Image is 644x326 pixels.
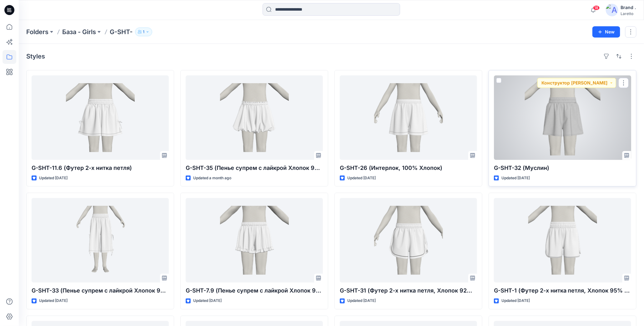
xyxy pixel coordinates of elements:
img: avatar [606,4,618,16]
a: G-SHT-7.9 (Пенье супрем с лайкрой Хлопок 95% эластан 5%) [186,198,323,283]
a: G-SHT-35 (Пенье супрем с лайкрой Хлопок 95% эластан 5%) [186,75,323,160]
p: Updated [DATE] [193,298,222,304]
p: Updated a month ago [193,175,231,181]
span: 18 [593,5,600,10]
a: G-SHT-33 (Пенье супрем с лайкрой Хлопок 95% эластан 5%) [32,198,169,283]
p: G-SHT-1 (Футер 2-х нитка петля, Хлопок 95% эластан 5%) [494,286,631,295]
a: Folders [26,28,48,36]
p: G-SHT-31 (Футер 2-х нитка петля, Хлопок 92% эластан 8%) [340,286,477,295]
a: G-SHT-31 (Футер 2-х нитка петля, Хлопок 92% эластан 8%) [340,198,477,283]
div: Laretto [621,11,636,16]
p: Updated [DATE] [501,298,530,304]
a: G-SHT-32 (Муслин) [494,75,631,160]
p: G-SHT-7.9 (Пенье супрем с лайкрой Хлопок 95% эластан 5%) [186,286,323,295]
h4: Styles [26,53,45,60]
p: Updated [DATE] [39,298,68,304]
p: Updated [DATE] [347,298,376,304]
p: Updated [DATE] [501,175,530,181]
p: G-SHT-11.6 (Футер 2-х нитка петля) [32,164,169,172]
a: G-SHT-11.6 (Футер 2-х нитка петля) [32,75,169,160]
div: Brand . [621,4,636,11]
a: G-SHT-1 (Футер 2-х нитка петля, Хлопок 95% эластан 5%) [494,198,631,283]
button: New [592,26,620,38]
a: G-SHT-26 (Интерлок, 100% Хлопок) [340,75,477,160]
a: База - Girls [62,28,96,36]
p: G-SHT-32 (Муслин) [494,164,631,172]
p: Updated [DATE] [347,175,376,181]
p: G-SHT- [110,28,133,36]
p: G-SHT-35 (Пенье супрем с лайкрой Хлопок 95% эластан 5%) [186,164,323,172]
p: G-SHT-33 (Пенье супрем с лайкрой Хлопок 95% эластан 5%) [32,286,169,295]
p: 1 [143,28,144,35]
p: G-SHT-26 (Интерлок, 100% Хлопок) [340,164,477,172]
p: Updated [DATE] [39,175,68,181]
button: 1 [135,28,152,36]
